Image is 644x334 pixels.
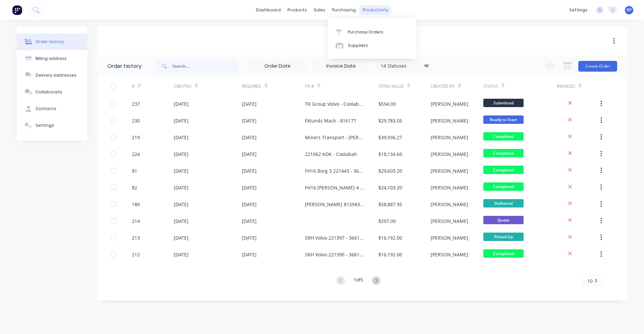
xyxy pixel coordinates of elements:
div: 180 [132,201,140,208]
div: Invoiced [557,77,599,95]
div: [PERSON_NAME] [431,100,468,107]
a: Suppliers [328,39,417,52]
div: # [132,77,174,95]
div: Created [174,83,192,89]
div: [PERSON_NAME] [431,151,468,158]
div: FH16 [PERSON_NAME] 4 - 221449 - 366138392 [305,184,365,191]
div: Eklunds Mack - 816177 [305,117,356,124]
input: Search... [172,60,239,73]
img: Factory [12,5,22,15]
span: 10 [587,277,593,284]
span: RP [627,7,632,13]
div: [PERSON_NAME] [431,117,468,124]
div: SRH Volvo 221397 - 366141474 [305,234,365,241]
span: Delivered [483,199,524,207]
div: Miners Transport - [PERSON_NAME] 815922 [305,134,365,141]
div: $18,134.60 [378,151,402,158]
div: [DATE] [174,201,189,208]
button: Create Order [578,61,617,72]
div: Order history [107,62,142,70]
div: [DATE] [242,251,257,258]
span: Completed [483,249,524,258]
div: [PERSON_NAME] [431,234,468,241]
span: Completed [483,149,524,157]
div: Required [242,77,305,95]
input: Invoice Date [313,61,369,71]
div: [PERSON_NAME] 815943 - 366141255 [305,201,365,208]
div: [DATE] [242,184,257,191]
div: Delivery addresses [36,72,76,78]
div: 224 [132,151,140,158]
input: Order Date [249,61,306,71]
div: $594.00 [378,100,396,107]
div: Order history [36,39,64,45]
div: settings [566,5,591,15]
div: Purchase Orders [348,29,383,35]
div: Status [483,83,498,89]
div: Settings [36,122,54,129]
div: $29,603.20 [378,167,402,174]
div: Total Value [378,83,404,89]
div: PO # [305,77,378,95]
a: dashboard [253,5,284,15]
span: Picked Up [483,233,524,241]
div: $297.00 [378,218,396,225]
div: Created By [431,83,454,89]
div: Billing address [36,56,67,62]
div: [DATE] [174,134,189,141]
div: Suppliers [348,43,368,49]
div: 214 [132,218,140,225]
button: Order history [17,33,87,50]
div: [DATE] [242,151,257,158]
div: Collaborate [36,89,62,95]
div: 14 Statuses [377,62,433,70]
div: products [284,5,310,15]
div: [PERSON_NAME] [431,167,468,174]
span: Submitted [483,99,524,107]
div: 1 of 5 [354,276,363,286]
div: [DATE] [242,100,257,107]
div: [PERSON_NAME] [431,218,468,225]
div: Status [483,77,557,95]
div: SRH Volvo 221390 - 366141475 [305,251,365,258]
div: Total Value [378,77,431,95]
div: [DATE] [174,251,189,258]
span: Completed [483,182,524,191]
div: [DATE] [242,201,257,208]
div: Created By [431,77,483,95]
div: # [132,83,135,89]
div: $24,103.20 [378,184,402,191]
button: Delivery addresses [17,67,87,84]
div: 212 [132,251,140,258]
button: Collaborate [17,84,87,100]
span: Quote [483,216,524,224]
div: $16,192.00 [378,234,402,241]
div: [DATE] [174,100,189,107]
button: Billing address [17,50,87,67]
div: purchasing [329,5,359,15]
div: [DATE] [174,151,189,158]
div: $29,783.05 [378,117,402,124]
span: Completed [483,132,524,141]
span: Completed [483,166,524,174]
div: [DATE] [242,234,257,241]
div: 82 [132,184,137,191]
div: $58,887.95 [378,201,402,208]
button: Contacts [17,100,87,117]
a: Purchase Orders [328,25,417,38]
div: FH16 Borg 3 221443 - 366138391 [305,167,365,174]
div: [PERSON_NAME] [431,251,468,258]
div: PO # [305,83,314,89]
div: [DATE] [174,167,189,174]
div: [DATE] [174,184,189,191]
div: sales [310,5,329,15]
div: 213 [132,234,140,241]
div: [DATE] [242,117,257,124]
div: [DATE] [242,218,257,225]
div: $39,936.27 [378,134,402,141]
div: [PERSON_NAME] [431,184,468,191]
div: [DATE] [174,117,189,124]
div: Required [242,83,261,89]
div: [PERSON_NAME] [431,134,468,141]
div: Contacts [36,106,56,112]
